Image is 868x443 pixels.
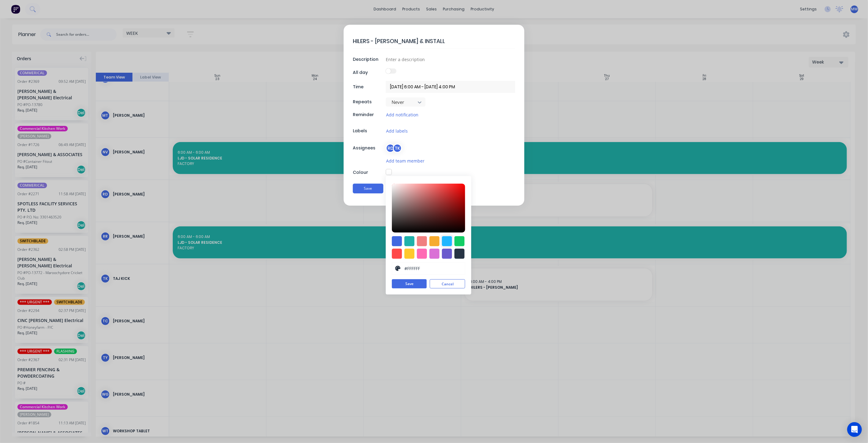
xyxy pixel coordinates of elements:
[392,236,402,246] div: #4169e1
[386,111,419,118] button: Add notification
[404,249,414,259] div: #ffc82c
[353,84,384,90] div: Time
[847,422,862,437] div: Open Intercom Messenger
[442,249,452,259] div: #6a5acd
[353,112,384,118] div: Reminder
[353,69,384,76] div: All day
[429,249,439,259] div: #da70d6
[404,236,414,246] div: #20b2aa
[386,127,408,134] button: Add labels
[442,236,452,246] div: #1fb6ff
[353,169,384,176] div: Colour
[353,145,384,151] div: Assignees
[417,249,427,259] div: #ff69b4
[353,56,384,63] div: Description
[353,184,383,193] button: Save
[353,99,384,105] div: Repeats
[386,157,425,164] button: Add team member
[392,279,427,288] button: Save
[392,249,402,259] div: #ff4949
[386,144,395,153] div: RD
[393,144,402,153] div: TK
[386,55,515,64] input: Enter a description
[429,236,439,246] div: #f6ab2f
[353,128,384,134] div: Labels
[353,34,515,48] textarea: HILERS - [PERSON_NAME] & INSTALL
[454,236,465,246] div: #13ce66
[417,236,427,246] div: #f08080
[454,249,465,259] div: #273444
[430,279,465,288] button: Cancel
